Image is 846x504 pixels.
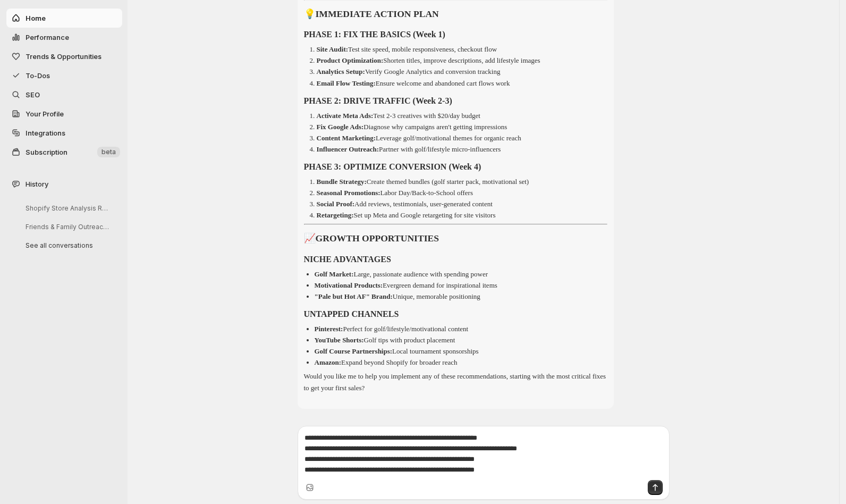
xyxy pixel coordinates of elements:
strong: Motivational Products: [315,281,383,289]
strong: Fix Google Ads: [317,123,364,131]
a: Integrations [6,123,122,142]
strong: IMMEDIATE ACTION PLAN [316,9,439,19]
p: Test site speed, mobile responsiveness, checkout flow [317,45,497,53]
strong: Bundle Strategy: [317,178,367,186]
a: Your Profile [6,104,122,123]
strong: Retargeting: [317,211,354,219]
strong: Site Audit: [317,45,349,53]
button: Shopify Store Analysis Request [17,200,118,216]
p: Verify Google Analytics and conversion tracking [317,68,501,75]
strong: Product Optimization: [317,56,384,64]
p: Ensure welcome and abandoned cart flows work [317,79,510,87]
strong: PHASE 1: FIX THE BASICS (Week 1) [304,30,445,39]
span: beta [101,148,116,156]
strong: Content Marketing: [317,134,376,142]
p: Create themed bundles (golf starter pack, motivational set) [317,178,529,186]
strong: Analytics Setup: [317,68,365,75]
strong: "Pale but Hot AF" Brand: [315,292,393,300]
strong: Golf Course Partnerships: [315,347,393,355]
span: Subscription [26,148,67,156]
button: Home [6,9,122,28]
h2: 📈 [304,231,607,247]
p: Expand beyond Shopify for broader reach [315,358,458,366]
span: Your Profile [26,110,64,118]
span: Trends & Opportunities [26,52,101,61]
p: Diagnose why campaigns aren't getting impressions [317,123,507,131]
strong: Golf Market: [315,270,354,278]
p: Partner with golf/lifestyle micro-influencers [317,145,501,153]
span: Integrations [26,129,65,137]
strong: Social Proof: [317,200,355,208]
button: Performance [6,28,122,47]
span: To-Dos [26,71,50,80]
strong: GROWTH OPPORTUNITIES [316,233,439,243]
p: Would you like me to help you implement any of these recommendations, starting with the most crit... [304,371,607,394]
p: Test 2-3 creatives with $20/day budget [317,112,480,120]
strong: Seasonal Promotions: [317,189,380,197]
strong: Amazon: [315,358,342,366]
p: Set up Meta and Google retargeting for site visitors [317,211,496,219]
button: Subscription [6,142,122,162]
strong: YouTube Shorts: [315,336,364,344]
span: Performance [26,33,69,41]
span: SEO [26,90,40,99]
p: Perfect for golf/lifestyle/motivational content [315,325,469,333]
strong: NICHE ADVANTAGES [304,255,391,264]
button: Trends & Opportunities [6,47,122,66]
span: Home [26,14,46,22]
strong: Influencer Outreach: [317,145,379,153]
button: Upload image [304,482,315,493]
p: Evergreen demand for inspirational items [315,281,497,289]
p: Unique, memorable positioning [315,292,480,300]
h2: 💡 [304,6,607,22]
span: History [26,179,48,189]
p: Shorten titles, improve descriptions, add lifestyle images [317,56,540,64]
strong: PHASE 2: DRIVE TRAFFIC (Week 2-3) [304,96,452,105]
strong: UNTAPPED CHANNELS [304,309,399,318]
p: Labor Day/Back-to-School offers [317,189,473,197]
p: Large, passionate audience with spending power [315,270,488,278]
strong: Email Flow Testing: [317,79,376,87]
button: Send message [648,480,663,495]
strong: PHASE 3: OPTIMIZE CONVERSION (Week 4) [304,162,481,171]
button: To-Dos [6,66,122,85]
button: See all conversations [17,237,118,254]
p: Add reviews, testimonials, user-generated content [317,200,493,208]
strong: Activate Meta Ads: [317,112,374,120]
a: SEO [6,85,122,104]
strong: Pinterest: [315,325,343,333]
p: Leverage golf/motivational themes for organic reach [317,134,521,142]
p: Local tournament sponsorships [315,347,479,355]
button: Friends & Family Outreach Spreadsheet Creation [17,219,118,235]
p: Golf tips with product placement [315,336,455,344]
